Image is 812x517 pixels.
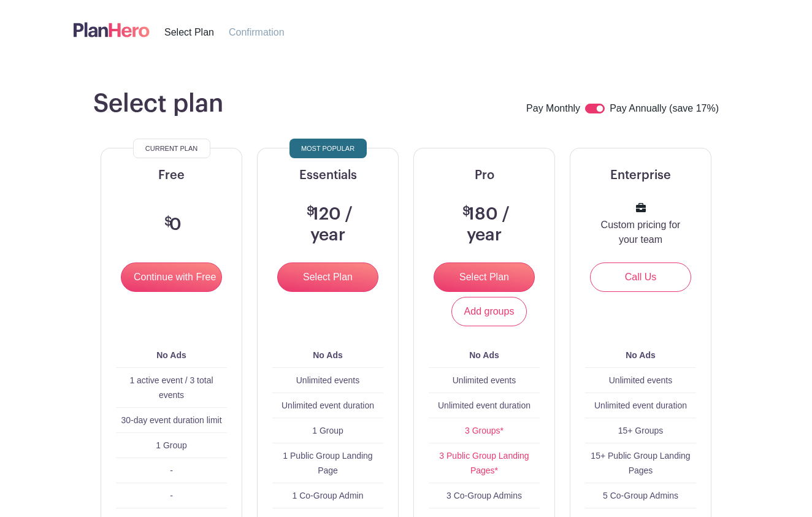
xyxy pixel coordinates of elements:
[618,426,664,435] span: 15+ Groups
[156,350,186,360] b: No Ads
[283,451,372,475] span: 1 Public Group Landing Page
[462,205,470,218] span: $
[438,400,530,410] span: Unlimited event duration
[164,27,214,37] span: Select Plan
[145,141,197,156] span: Current Plan
[272,168,383,183] h5: Essentials
[439,451,529,475] a: 3 Public Group Landing Pages*
[453,375,516,385] span: Unlimited events
[590,262,691,292] a: Call Us
[293,491,364,500] span: 1 Co-Group Admin
[312,426,343,435] span: 1 Group
[116,168,227,183] h5: Free
[443,204,525,245] h3: 180 / year
[434,262,535,292] input: Select Plan
[594,400,687,410] span: Unlimited event duration
[603,491,678,500] span: 5 Co-Group Admins
[301,141,354,156] span: Most Popular
[277,262,378,292] input: Select Plan
[287,204,369,245] h3: 120 / year
[93,89,223,118] h1: Select plan
[282,400,374,410] span: Unlimited event duration
[446,491,522,500] span: 3 Co-Group Admins
[609,375,673,385] span: Unlimited events
[465,426,504,435] a: 3 Groups*
[129,375,213,400] span: 1 active event / 3 total events
[313,350,342,360] b: No Ads
[626,350,655,360] b: No Ads
[121,262,222,292] input: Continue with Free
[164,216,172,228] span: $
[161,215,182,236] h3: 0
[526,101,580,117] label: Pay Monthly
[156,440,187,450] span: 1 Group
[121,415,221,425] span: 30-day event duration limit
[600,218,681,247] p: Custom pricing for your team
[170,465,173,475] span: -
[469,350,499,360] b: No Ads
[591,451,690,475] span: 15+ Public Group Landing Pages
[610,101,719,117] label: Pay Annually (save 17%)
[307,205,315,218] span: $
[296,375,360,385] span: Unlimited events
[585,168,696,183] h5: Enterprise
[170,491,173,500] span: -
[74,20,150,40] img: logo-507f7623f17ff9eddc593b1ce0a138ce2505c220e1c5a4e2b4648c50719b7d32.svg
[229,27,285,37] span: Confirmation
[429,168,540,183] h5: Pro
[451,297,527,326] a: Add groups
